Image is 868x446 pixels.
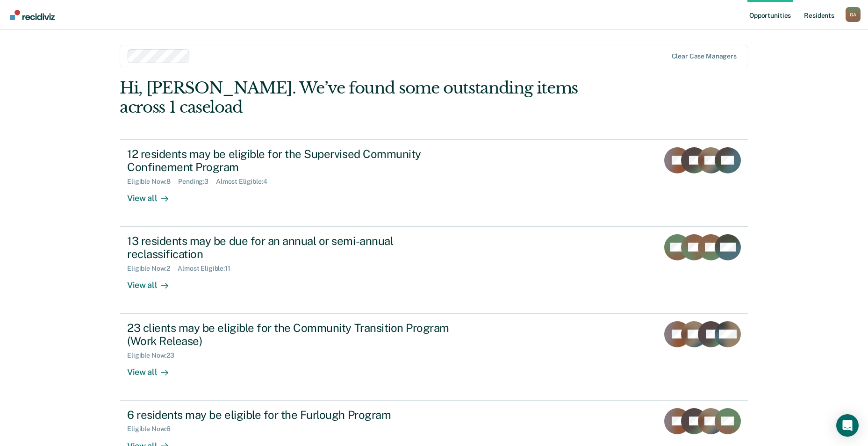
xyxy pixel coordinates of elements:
[127,425,178,433] div: Eligible Now : 6
[836,414,859,437] div: Open Intercom Messenger
[178,178,216,186] div: Pending : 3
[120,139,748,227] a: 12 residents may be eligible for the Supervised Community Confinement ProgramEligible Now:8Pendin...
[127,265,178,273] div: Eligible Now : 2
[846,7,861,22] button: Profile dropdown button
[127,273,179,291] div: View all
[127,321,455,348] div: 23 clients may be eligible for the Community Transition Program (Work Release)
[127,408,455,422] div: 6 residents may be eligible for the Furlough Program
[216,178,275,186] div: Almost Eligible : 4
[120,227,748,314] a: 13 residents may be due for an annual or semi-annual reclassificationEligible Now:2Almost Eligibl...
[127,186,179,204] div: View all
[120,314,748,401] a: 23 clients may be eligible for the Community Transition Program (Work Release)Eligible Now:23View...
[120,79,623,117] div: Hi, [PERSON_NAME]. We’ve found some outstanding items across 1 caseload
[178,265,238,273] div: Almost Eligible : 11
[846,7,861,22] div: G A
[127,147,455,174] div: 12 residents may be eligible for the Supervised Community Confinement Program
[127,360,179,378] div: View all
[127,178,178,186] div: Eligible Now : 8
[10,10,55,20] img: Recidiviz
[127,234,455,261] div: 13 residents may be due for an annual or semi-annual reclassification
[672,52,737,60] div: Clear case managers
[127,352,182,360] div: Eligible Now : 23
